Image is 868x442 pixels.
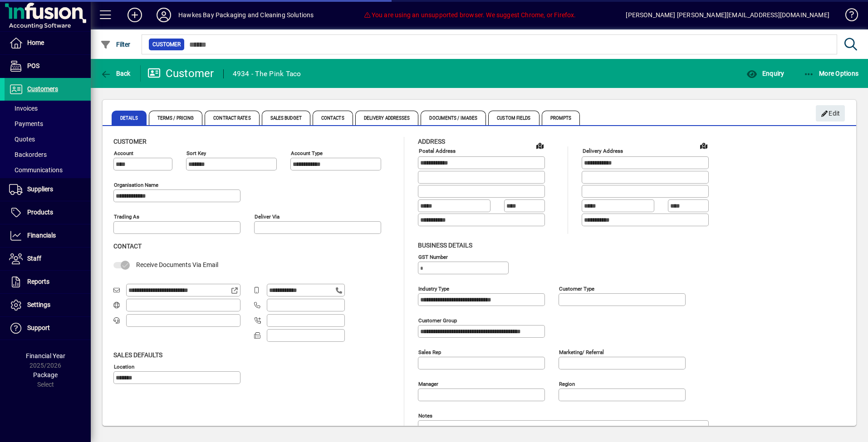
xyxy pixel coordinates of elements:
a: Products [5,201,91,224]
mat-label: Industry type [418,285,449,291]
mat-label: Account [114,150,133,156]
a: Backorders [5,147,91,162]
span: Financials [27,232,56,239]
span: Communications [9,166,63,174]
span: Details [112,111,147,125]
span: Backorders [9,151,47,158]
span: Reports [27,278,49,285]
span: Products [27,209,53,216]
a: POS [5,55,91,78]
span: Customers [27,85,58,92]
mat-label: Notes [418,412,432,418]
mat-label: Trading as [114,214,139,220]
span: Filter [100,41,131,48]
span: Documents / Images [421,111,486,125]
button: Add [120,7,149,23]
span: Invoices [9,105,38,112]
mat-label: GST Number [418,253,448,260]
mat-label: Marketing/ Referral [559,349,604,355]
a: Home [5,32,91,54]
a: Communications [5,162,91,178]
mat-label: Sales rep [418,349,441,355]
button: More Options [801,65,861,82]
div: Customer [147,66,214,81]
button: Filter [98,36,133,53]
span: Payments [9,120,43,127]
mat-label: Account Type [291,150,323,156]
span: Sales Budget [262,111,310,125]
a: Quotes [5,131,91,147]
a: Financials [5,224,91,247]
span: POS [27,62,39,69]
div: 4934 - The Pink Taco [233,67,301,81]
span: Receive Documents Via Email [136,261,218,268]
span: More Options [804,70,859,77]
span: Contact [113,243,142,250]
span: Delivery Addresses [355,111,419,125]
span: Financial Year [26,352,65,359]
a: Invoices [5,101,91,116]
span: Prompts [542,111,580,125]
span: Business details [418,242,472,249]
span: Back [100,70,131,77]
app-page-header-button: Back [91,65,141,82]
span: Address [418,138,445,145]
span: Home [27,39,44,46]
a: View on map [696,138,711,153]
span: You are using an unsupported browser. We suggest Chrome, or Firefox. [363,11,576,19]
span: Suppliers [27,185,53,193]
span: Package [33,371,58,379]
a: Knowledge Base [839,2,857,31]
button: Back [98,65,133,82]
a: Reports [5,271,91,293]
span: Sales defaults [113,351,162,359]
a: Settings [5,294,91,316]
span: Edit [821,106,840,121]
mat-label: Manager [418,380,438,387]
span: Custom Fields [488,111,539,125]
span: Quotes [9,136,35,143]
mat-label: Customer group [418,317,457,323]
button: Profile [149,7,178,23]
a: Support [5,317,91,340]
span: Customer [113,138,147,145]
a: Suppliers [5,178,91,201]
mat-label: Customer type [559,285,594,291]
a: Staff [5,248,91,270]
span: Contacts [313,111,353,125]
button: Edit [816,105,845,121]
mat-label: Region [559,380,575,387]
a: Payments [5,116,91,131]
div: Hawkes Bay Packaging and Cleaning Solutions [178,8,314,22]
div: [PERSON_NAME] [PERSON_NAME][EMAIL_ADDRESS][DOMAIN_NAME] [626,8,829,22]
span: Enquiry [746,70,784,77]
span: Settings [27,301,50,308]
span: Staff [27,255,41,262]
mat-label: Sort key [186,150,206,156]
span: Customer [152,40,181,49]
button: Enquiry [744,65,786,82]
span: Contract Rates [205,111,259,125]
mat-label: Deliver via [255,214,280,220]
a: View on map [533,138,547,153]
mat-label: Location [114,363,134,369]
span: Terms / Pricing [149,111,203,125]
span: Support [27,324,50,331]
mat-label: Organisation name [114,182,158,188]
